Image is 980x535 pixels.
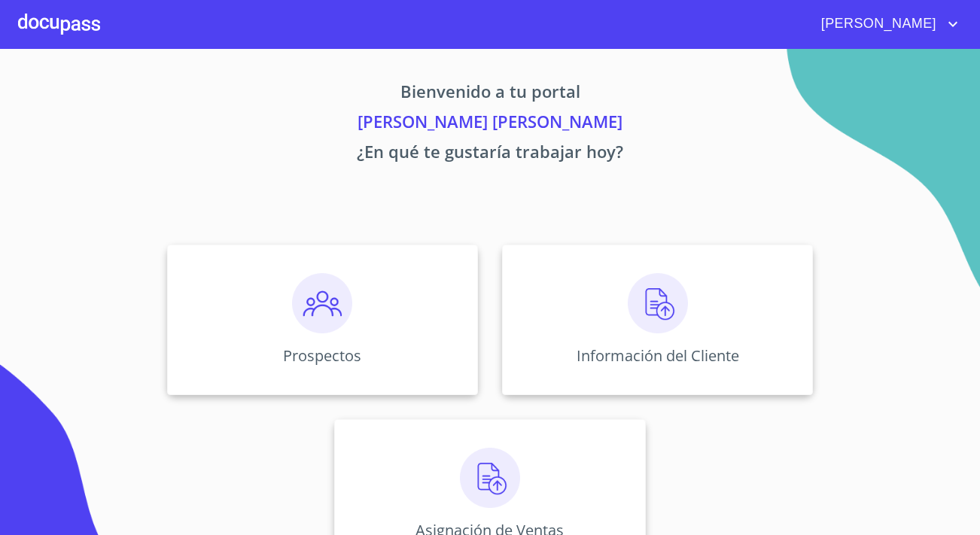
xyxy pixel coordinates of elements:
[283,345,361,366] p: Prospectos
[26,109,954,139] p: [PERSON_NAME] [PERSON_NAME]
[577,345,739,366] p: Información del Cliente
[810,12,944,36] span: [PERSON_NAME]
[460,448,520,508] img: carga.png
[292,273,352,333] img: prospectos.png
[628,273,688,333] img: carga.png
[26,79,954,109] p: Bienvenido a tu portal
[810,12,962,36] button: account of current user
[26,139,954,169] p: ¿En qué te gustaría trabajar hoy?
